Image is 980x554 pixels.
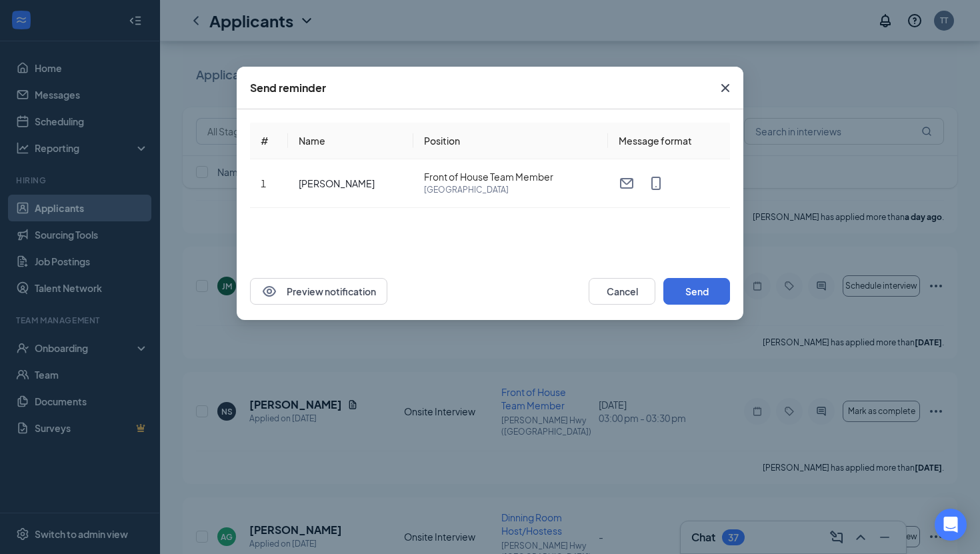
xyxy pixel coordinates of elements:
span: Front of House Team Member [424,170,597,183]
div: [PERSON_NAME] [299,177,403,190]
svg: MobileSms [648,175,664,191]
button: Send [663,278,730,305]
th: Name [288,123,413,159]
button: Close [707,67,743,109]
th: Position [413,123,608,159]
span: 1 [261,177,266,189]
th: Message format [608,123,730,159]
button: EyePreview notification [250,278,387,305]
svg: Eye [261,283,277,299]
button: Cancel [589,278,655,305]
span: [GEOGRAPHIC_DATA] [424,183,597,197]
div: Send reminder [250,81,326,95]
th: # [250,123,288,159]
svg: Email [619,175,635,191]
svg: Cross [717,80,733,96]
div: Open Intercom Messenger [935,509,967,541]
